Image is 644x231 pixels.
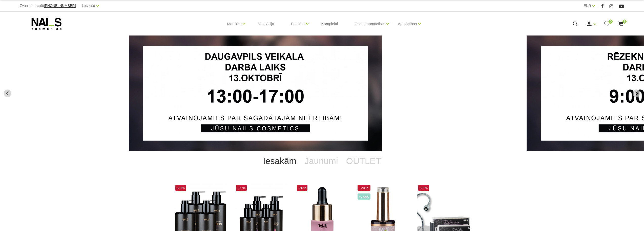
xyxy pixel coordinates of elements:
a: Vaksācija [254,12,278,36]
span: -20% [418,185,429,191]
a: 0 [604,21,610,27]
span: | [78,3,79,9]
span: -20% [236,185,247,191]
a: OUTLET [342,151,385,171]
a: Komplekti [317,12,342,36]
span: 0 [609,20,613,24]
a: Manikīrs [227,14,242,34]
button: Next slide [633,90,640,97]
span: 3 [622,20,627,24]
span: -20% [358,185,371,191]
span: | [597,3,598,9]
a: EUR [584,3,591,9]
a: [PHONE_NUMBER] [44,4,76,8]
div: Zvani un pasūti [20,3,76,9]
a: Apmācības [398,14,417,34]
a: Latviešu [82,3,95,9]
a: Online apmācības [355,14,385,34]
a: Iesakām [259,151,300,171]
a: Pedikīrs [291,14,304,34]
span: -20% [297,185,308,191]
span: -20% [175,185,186,191]
a: Jaunumi [300,151,342,171]
a: 3 [618,21,624,27]
li: 1 of 13 [129,35,515,151]
button: Go to last slide [4,90,11,97]
span: +Video [358,193,371,200]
